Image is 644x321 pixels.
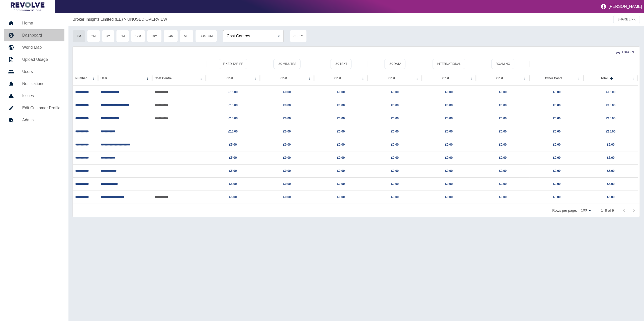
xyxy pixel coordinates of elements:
a: £15.00 [228,117,238,120]
h5: Dashboard [22,32,60,38]
button: UK Text [330,59,351,69]
button: 24M [163,30,178,42]
button: 12M [131,30,145,42]
div: Cost [496,76,503,80]
a: £0.00 [283,169,291,173]
button: 6M [116,30,129,42]
button: UK Minutes [273,59,301,69]
button: [PERSON_NAME] [599,2,644,12]
a: Notifications [4,78,64,90]
a: £0.00 [499,130,507,133]
h5: Issues [22,93,60,99]
a: £0.00 [445,182,453,186]
button: International [433,59,465,69]
a: Upload Usage [4,54,64,66]
a: £15.00 [606,90,615,94]
div: Other Costs [545,76,562,80]
a: £0.00 [499,143,507,146]
a: £0.00 [337,143,345,146]
button: Cost column menu [306,75,313,82]
a: £15.00 [228,130,238,133]
button: Other Costs column menu [576,75,583,82]
a: £0.00 [283,90,291,94]
button: Cost column menu [521,75,529,82]
a: £0.00 [499,156,507,159]
a: £0.00 [337,169,345,173]
button: All [180,30,194,42]
a: £0.00 [337,195,345,199]
button: Roaming [491,59,514,69]
a: Dashboard [4,29,64,41]
a: £0.00 [553,130,561,133]
a: £0.00 [391,117,399,120]
h5: World Map [22,44,60,50]
a: Users [4,66,64,78]
a: £5.00 [229,182,237,186]
a: £0.00 [337,182,345,186]
a: £0.00 [391,182,399,186]
h5: Home [22,20,60,26]
h5: Edit Customer Profile [22,105,60,111]
button: Number column menu [90,75,97,82]
div: User [101,76,107,80]
button: Total column menu [630,75,637,82]
a: £0.00 [445,156,453,159]
a: £0.00 [499,103,507,107]
a: £0.00 [283,195,291,199]
a: £0.00 [337,103,345,107]
a: £15.00 [228,103,238,107]
a: £5.00 [607,169,615,173]
a: £15.00 [606,117,615,120]
a: £5.00 [229,169,237,173]
a: £0.00 [499,169,507,173]
button: Cost column menu [252,75,259,82]
a: £0.00 [391,90,399,94]
a: £5.00 [229,156,237,159]
a: £0.00 [337,117,345,120]
a: £0.00 [391,130,399,133]
a: Home [4,17,64,29]
a: £0.00 [283,182,291,186]
p: 1–9 of 9 [601,208,614,213]
h5: Users [22,69,60,75]
button: Fixed Tariff [219,59,248,69]
button: Cost Centre column menu [198,75,205,82]
button: Cost column menu [468,75,475,82]
div: Number [75,76,87,80]
div: Cost [335,76,341,80]
a: £0.00 [553,182,561,186]
button: 18M [147,30,161,42]
a: £5.00 [229,195,237,199]
div: 100 [579,207,593,214]
button: Cost column menu [414,75,421,82]
a: £15.00 [606,130,615,133]
div: Total [601,76,608,80]
div: Cost [280,76,287,80]
a: £0.00 [499,182,507,186]
img: Logo [11,2,44,11]
a: £0.00 [391,169,399,173]
a: £0.00 [553,117,561,120]
a: £0.00 [283,130,291,133]
a: £5.00 [607,143,615,146]
div: Cost [388,76,395,80]
a: £0.00 [445,195,453,199]
a: £0.00 [391,103,399,107]
a: £0.00 [499,195,507,199]
button: Export [612,48,639,57]
div: Cost Centre [155,76,172,80]
a: Admin [4,114,64,126]
a: £0.00 [499,90,507,94]
p: [PERSON_NAME] [609,4,642,9]
p: Broker Insights Limited (EE) [73,16,123,22]
a: £0.00 [553,103,561,107]
a: UNUSED OVERVIEW [127,16,167,22]
a: £5.00 [607,195,615,199]
p: > [124,16,126,22]
button: 2M [87,30,100,42]
a: £0.00 [553,90,561,94]
button: Cost column menu [360,75,367,82]
a: £5.00 [607,182,615,186]
div: Cost [226,76,233,80]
